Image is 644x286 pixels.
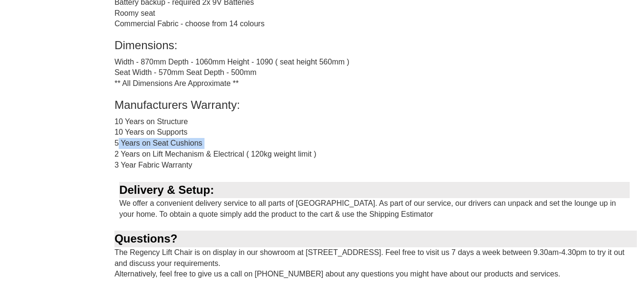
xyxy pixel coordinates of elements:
[114,231,637,247] div: Questions?
[119,182,630,198] div: Delivery & Setup:
[114,99,637,111] h3: Manufacturers Warranty:
[114,39,637,52] h3: Dimensions:
[114,182,637,231] div: We offer a convenient delivery service to all parts of [GEOGRAPHIC_DATA]. As part of our service,...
